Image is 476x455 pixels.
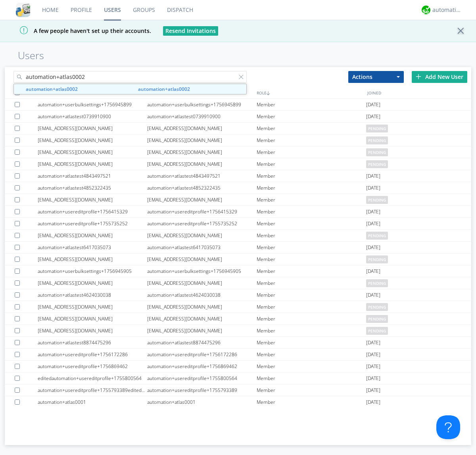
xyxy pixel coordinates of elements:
div: automation+usereditprofile+1756415329 [38,206,147,217]
div: [EMAIL_ADDRESS][DOMAIN_NAME] [147,123,257,134]
div: automation+atlas [432,6,462,14]
span: [DATE] [366,170,380,182]
div: [EMAIL_ADDRESS][DOMAIN_NAME] [38,194,147,205]
div: [EMAIL_ADDRESS][DOMAIN_NAME] [147,158,257,170]
div: automation+atlas0001 [147,396,257,408]
div: editedautomation+usereditprofile+1755800564 [38,372,147,384]
input: Search users [13,71,247,83]
span: [DATE] [366,182,380,194]
div: [EMAIL_ADDRESS][DOMAIN_NAME] [38,123,147,134]
a: [EMAIL_ADDRESS][DOMAIN_NAME][EMAIL_ADDRESS][DOMAIN_NAME]Memberpending [5,134,471,146]
span: [DATE] [366,337,380,349]
div: Member [257,230,366,241]
a: automation+userbulksettings+1756945905automation+userbulksettings+1756945905Member[DATE] [5,265,471,277]
a: [EMAIL_ADDRESS][DOMAIN_NAME][EMAIL_ADDRESS][DOMAIN_NAME]Memberpending [5,230,471,242]
div: automation+atlastest4624030038 [147,289,257,301]
div: automation+atlastest4843497521 [147,170,257,182]
span: [DATE] [366,384,380,396]
div: Member [257,218,366,229]
div: Member [257,277,366,289]
img: d2d01cd9b4174d08988066c6d424eccd [422,6,430,14]
button: Resend Invitations [163,26,218,36]
a: [EMAIL_ADDRESS][DOMAIN_NAME][EMAIL_ADDRESS][DOMAIN_NAME]Memberpending [5,194,471,206]
div: automation+userbulksettings+1756945899 [38,99,147,110]
a: automation+atlastest4843497521automation+atlastest4843497521Member[DATE] [5,170,471,182]
span: pending [366,327,388,335]
a: automation+usereditprofile+1756869462automation+usereditprofile+1756869462Member[DATE] [5,361,471,372]
div: automation+atlastest4852322435 [147,182,257,194]
div: [EMAIL_ADDRESS][DOMAIN_NAME] [147,325,257,336]
div: Member [257,361,366,372]
span: [DATE] [366,361,380,372]
a: [EMAIL_ADDRESS][DOMAIN_NAME][EMAIL_ADDRESS][DOMAIN_NAME]Memberpending [5,301,471,313]
div: automation+userbulksettings+1756945905 [147,265,257,277]
span: pending [366,303,388,311]
div: automation+atlastest8874475296 [38,337,147,348]
div: automation+usereditprofile+1756869462 [147,361,257,372]
div: Member [257,289,366,301]
span: [DATE] [366,265,380,277]
div: Member [257,337,366,348]
span: [DATE] [366,396,380,408]
span: [DATE] [366,99,380,111]
a: automation+atlastest8874475296automation+atlastest8874475296Member[DATE] [5,337,471,349]
div: [EMAIL_ADDRESS][DOMAIN_NAME] [38,325,147,336]
div: automation+usereditprofile+1755793389 [147,384,257,396]
a: [EMAIL_ADDRESS][DOMAIN_NAME][EMAIL_ADDRESS][DOMAIN_NAME]Memberpending [5,253,471,265]
a: automation+atlastest0739910900automation+atlastest0739910900Member[DATE] [5,111,471,123]
div: [EMAIL_ADDRESS][DOMAIN_NAME] [147,230,257,241]
div: [EMAIL_ADDRESS][DOMAIN_NAME] [38,158,147,170]
div: Member [257,396,366,408]
div: [EMAIL_ADDRESS][DOMAIN_NAME] [147,277,257,289]
div: Member [257,384,366,396]
a: automation+usereditprofile+1755793389editedautomation+usereditprofile+1755793389automation+usered... [5,384,471,396]
div: automation+usereditprofile+1756869462 [38,361,147,372]
div: automation+atlastest4624030038 [38,289,147,301]
div: [EMAIL_ADDRESS][DOMAIN_NAME] [147,253,257,265]
iframe: Toggle Customer Support [436,415,460,439]
div: [EMAIL_ADDRESS][DOMAIN_NAME] [38,313,147,324]
strong: automation+atlas0002 [138,86,190,92]
div: automation+atlastest0739910900 [38,111,147,122]
div: automation+userbulksettings+1756945905 [38,265,147,277]
a: automation+atlastest4852322435automation+atlastest4852322435Member[DATE] [5,182,471,194]
div: Member [257,206,366,217]
div: automation+atlastest4843497521 [38,170,147,182]
div: Member [257,372,366,384]
div: [EMAIL_ADDRESS][DOMAIN_NAME] [147,313,257,324]
span: [DATE] [366,111,380,123]
a: [EMAIL_ADDRESS][DOMAIN_NAME][EMAIL_ADDRESS][DOMAIN_NAME]Memberpending [5,158,471,170]
div: Member [257,182,366,194]
span: [DATE] [366,349,380,361]
div: Member [257,349,366,360]
div: [EMAIL_ADDRESS][DOMAIN_NAME] [38,230,147,241]
div: automation+atlas0001 [38,396,147,408]
a: [EMAIL_ADDRESS][DOMAIN_NAME][EMAIL_ADDRESS][DOMAIN_NAME]Memberpending [5,325,471,337]
a: automation+userbulksettings+1756945899automation+userbulksettings+1756945899Member[DATE] [5,99,471,111]
div: Member [257,265,366,277]
div: automation+atlastest0739910900 [147,111,257,122]
div: automation+atlastest6417035073 [147,242,257,253]
div: [EMAIL_ADDRESS][DOMAIN_NAME] [38,277,147,289]
span: [DATE] [366,289,380,301]
span: pending [366,148,388,156]
div: automation+usereditprofile+1755735252 [147,218,257,229]
strong: automation+atlas0002 [26,86,78,92]
div: Member [257,170,366,182]
div: automation+usereditprofile+1755735252 [38,218,147,229]
div: automation+atlastest8874475296 [147,337,257,348]
div: automation+usereditprofile+1756415329 [147,206,257,217]
div: [EMAIL_ADDRESS][DOMAIN_NAME] [147,194,257,205]
img: plus.svg [416,74,421,79]
div: automation+atlastest6417035073 [38,242,147,253]
div: Member [257,99,366,110]
div: Member [257,158,366,170]
span: [DATE] [366,242,380,253]
a: editedautomation+usereditprofile+1755800564automation+usereditprofile+1755800564Member[DATE] [5,372,471,384]
img: cddb5a64eb264b2086981ab96f4c1ba7 [16,3,30,17]
div: automation+usereditprofile+1756172286 [147,349,257,360]
span: pending [366,232,388,240]
span: [DATE] [366,372,380,384]
div: automation+userbulksettings+1756945899 [147,99,257,110]
div: [EMAIL_ADDRESS][DOMAIN_NAME] [147,301,257,313]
